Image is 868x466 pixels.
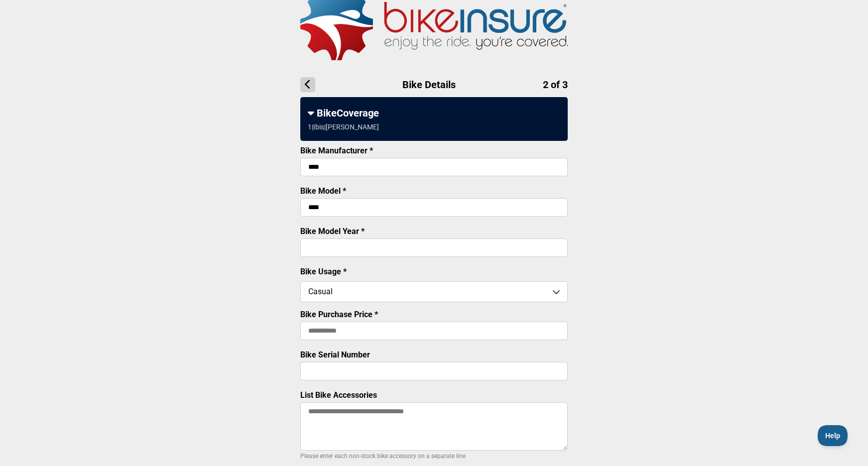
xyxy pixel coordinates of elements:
iframe: Toggle Customer Support [818,425,848,446]
h1: Bike Details [300,77,568,92]
label: Bike Model * [300,186,346,196]
span: 2 of 3 [543,79,568,91]
label: Bike Model Year * [300,227,365,236]
label: Bike Usage * [300,267,347,276]
label: Bike Serial Number [300,350,370,359]
div: 1 | Ibis | [PERSON_NAME] [308,123,379,131]
label: List Bike Accessories [300,390,377,400]
label: Bike Purchase Price * [300,310,378,319]
div: BikeCoverage [308,107,560,119]
p: Please enter each non-stock bike accessory on a separate line [300,450,568,462]
label: Bike Manufacturer * [300,146,373,155]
